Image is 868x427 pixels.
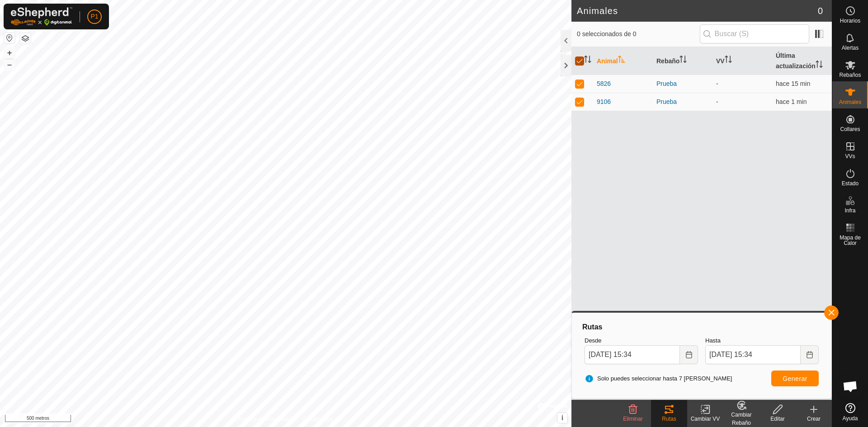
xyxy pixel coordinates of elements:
font: Alertas [842,45,859,51]
font: – [7,60,12,69]
button: – [4,59,15,70]
font: - [716,98,718,105]
font: Animales [577,6,618,16]
font: Prueba [656,98,677,105]
span: 2 de octubre de 2025, 15:33 [776,98,807,105]
font: Collares [840,126,860,132]
font: i [561,414,563,422]
font: Animal [597,57,618,65]
button: Capas del Mapa [20,33,31,44]
p-sorticon: Activar para ordenar [725,57,732,64]
font: hace 15 min [776,80,810,87]
font: hace 1 min [776,98,807,105]
font: Crear [807,416,821,422]
font: Contáctenos [302,416,332,422]
font: Prueba [656,80,677,87]
a: Ayuda [832,399,868,425]
font: P1 [90,13,98,20]
font: Horarios [840,18,860,24]
button: + [4,47,15,58]
button: Generar [771,371,819,386]
font: Cambiar Rebaño [731,412,751,426]
img: Logotipo de Gallagher [11,7,72,26]
font: 5826 [597,80,611,87]
font: Política de Privacidad [239,416,291,422]
button: Elija fecha [680,345,698,364]
p-sorticon: Activar para ordenar [584,57,591,64]
font: - [716,80,718,87]
input: Buscar (S) [700,24,809,43]
a: Contáctenos [302,415,332,423]
font: Ayuda [843,415,858,422]
font: Desde [585,337,602,344]
font: Mapa de Calor [840,235,861,246]
font: Infra [844,207,855,214]
font: Generar [783,375,807,382]
font: Rebaño [656,57,679,65]
font: 0 [818,6,823,16]
p-sorticon: Activar para ordenar [679,57,687,64]
span: 2 de octubre de 2025, 15:18 [776,80,810,87]
font: Editar [770,416,784,422]
font: Eliminar [623,416,642,422]
font: VV [716,57,725,65]
button: i [557,413,567,423]
a: Política de Privacidad [239,415,291,423]
font: Animales [839,99,861,105]
font: + [7,48,12,57]
button: Elija fecha [801,345,819,364]
font: 9106 [597,98,611,105]
font: VVs [845,153,855,160]
font: Rutas [582,323,602,331]
button: Restablecer Mapa [4,33,15,43]
p-sorticon: Activar para ordenar [816,62,823,69]
font: Rutas [662,416,676,422]
font: Última actualización [776,52,816,70]
font: 0 seleccionados de 0 [577,30,637,38]
font: Solo puedes seleccionar hasta 7 [PERSON_NAME] [597,375,732,382]
div: Chat abierto [837,373,864,400]
p-sorticon: Activar para ordenar [618,57,625,64]
font: Hasta [705,337,721,344]
font: Cambiar VV [691,416,720,422]
font: Estado [842,180,859,187]
font: Rebaños [839,72,861,78]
